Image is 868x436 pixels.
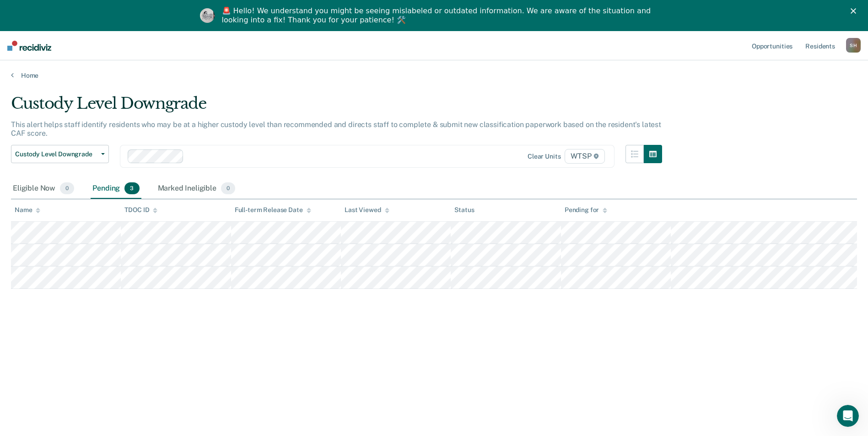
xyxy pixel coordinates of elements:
iframe: Intercom live chat [837,405,859,427]
div: Clear units [528,153,561,160]
img: Recidiviz [7,41,51,51]
a: Home [11,71,857,80]
span: 3 [124,182,139,194]
a: Residents [803,31,837,60]
p: This alert helps staff identify residents who may be at a higher custody level than recommended a... [11,120,661,138]
div: Custody Level Downgrade [11,94,662,120]
div: Marked Ineligible0 [156,179,237,199]
div: Eligible Now0 [11,179,76,199]
div: Close [851,8,860,14]
div: Pending3 [91,179,141,199]
div: 🚨 Hello! We understand you might be seeing mislabeled or outdated information. We are aware of th... [222,6,654,25]
button: SH [846,38,861,53]
span: Custody Level Downgrade [15,150,97,158]
button: Custody Level Downgrade [11,145,109,163]
div: Name [15,206,40,214]
div: Last Viewed [345,206,389,214]
a: Opportunities [750,31,794,60]
div: S H [846,38,861,53]
div: Pending for [565,206,607,214]
div: TDOC ID [124,206,157,214]
span: 0 [221,182,235,194]
span: WTSP [565,149,605,164]
img: Profile image for Kim [200,8,215,23]
div: Status [454,206,474,214]
span: 0 [60,182,74,194]
div: Full-term Release Date [235,206,311,214]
